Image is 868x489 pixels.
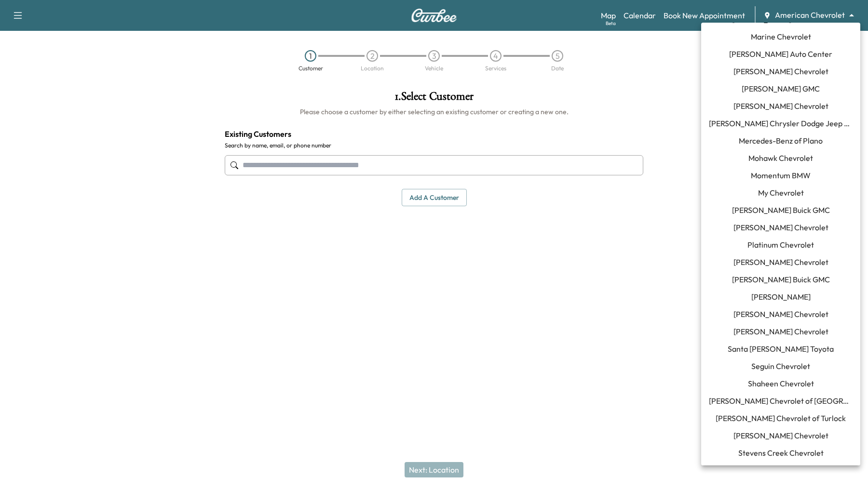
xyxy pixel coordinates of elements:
[733,66,828,77] span: [PERSON_NAME] Chevrolet
[738,447,824,459] span: Stevens Creek Chevrolet
[751,360,810,372] span: Seguin Chevrolet
[748,152,813,164] span: Mohawk Chevrolet
[733,308,828,320] span: [PERSON_NAME] Chevrolet
[729,48,832,60] span: [PERSON_NAME] Auto Center
[709,118,853,129] span: [PERSON_NAME] Chrysler Dodge Jeep RAM of [GEOGRAPHIC_DATA]
[748,378,814,389] span: Shaheen Chevrolet
[733,100,828,112] span: [PERSON_NAME] Chevrolet
[742,83,820,94] span: [PERSON_NAME] GMC
[751,31,811,42] span: Marine Chevrolet
[732,204,830,216] span: [PERSON_NAME] Buick GMC
[716,412,846,424] span: [PERSON_NAME] Chevrolet of Turlock
[758,187,804,198] span: My Chevrolet
[751,291,811,303] span: [PERSON_NAME]
[733,222,828,233] span: [PERSON_NAME] Chevrolet
[732,274,830,285] span: [PERSON_NAME] Buick GMC
[733,430,828,441] span: [PERSON_NAME] Chevrolet
[747,239,814,251] span: Platinum Chevrolet
[709,395,853,407] span: [PERSON_NAME] Chevrolet of [GEOGRAPHIC_DATA]
[739,135,823,146] span: Mercedes-Benz of Plano
[733,256,828,268] span: [PERSON_NAME] Chevrolet
[733,326,828,337] span: [PERSON_NAME] Chevrolet
[735,464,827,476] span: Stevens Creek Volkswagen
[751,170,811,181] span: Momentum BMW
[728,343,834,355] span: Santa [PERSON_NAME] Toyota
